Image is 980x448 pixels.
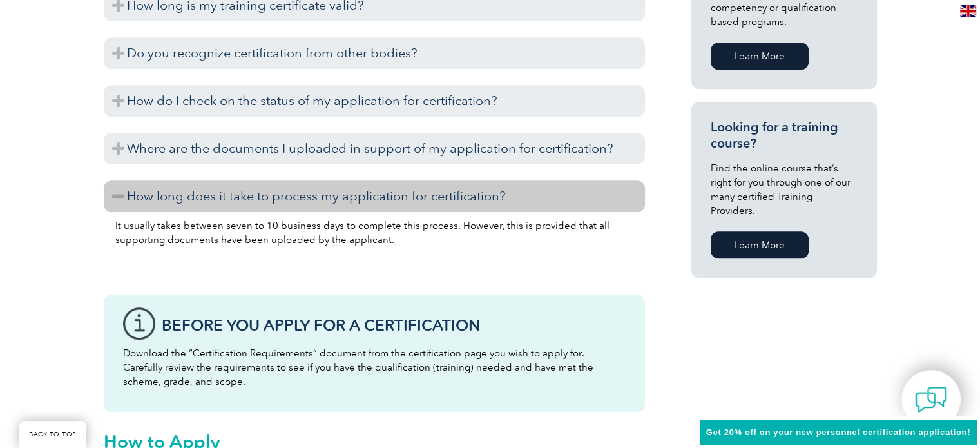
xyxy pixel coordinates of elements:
[711,119,858,151] h3: Looking for a training course?
[706,427,970,437] span: Get 20% off on your new personnel certification application!
[104,133,645,164] h3: Where are the documents I uploaded in support of my application for certification?
[123,346,626,389] p: Download the “Certification Requirements” document from the certification page you wish to apply ...
[711,231,809,258] a: Learn More
[115,219,633,247] p: It usually takes between seven to 10 business days to complete this process. However, this is pro...
[19,421,86,448] a: BACK TO TOP
[711,43,809,70] a: Learn More
[711,161,858,218] p: Find the online course that’s right for you through one of our many certified Training Providers.
[162,317,626,333] h3: Before You Apply For a Certification
[960,5,976,17] img: en
[104,85,645,117] h3: How do I check on the status of my application for certification?
[104,180,645,212] h3: How long does it take to process my application for certification?
[104,37,645,69] h3: Do you recognize certification from other bodies?
[915,384,947,416] img: contact-chat.png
